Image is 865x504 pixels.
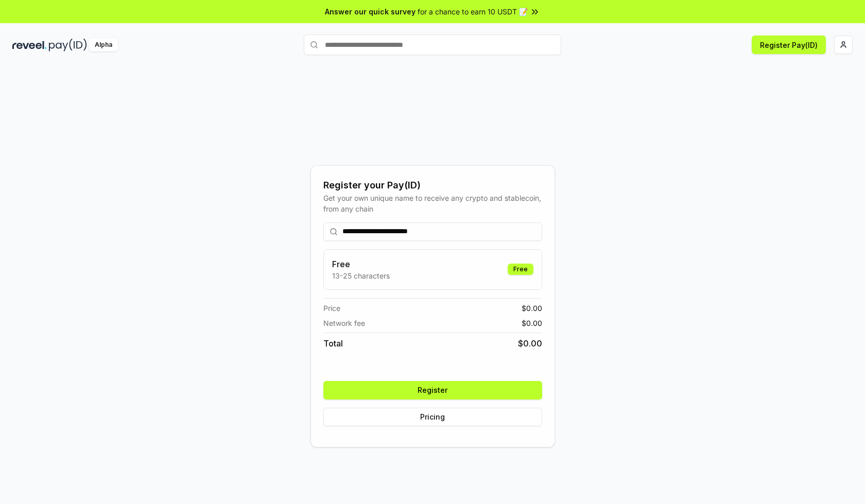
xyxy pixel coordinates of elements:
span: for a chance to earn 10 USDT 📝 [418,6,528,17]
div: Alpha [89,39,118,51]
span: Price [323,303,340,314]
span: $ 0.00 [522,303,542,314]
p: 13-25 characters [332,270,390,281]
span: Network fee [323,318,365,328]
h3: Free [332,258,390,270]
div: Free [508,264,533,275]
button: Register Pay(ID) [752,36,826,54]
div: Register your Pay(ID) [323,178,542,193]
img: pay_id [49,39,87,51]
img: reveel_dark [12,39,47,51]
button: Register [323,381,542,399]
button: Pricing [323,408,542,426]
span: $ 0.00 [522,318,542,328]
span: Total [323,337,343,350]
span: Answer our quick survey [325,6,416,17]
div: Get your own unique name to receive any crypto and stablecoin, from any chain [323,193,542,214]
span: $ 0.00 [518,337,542,350]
